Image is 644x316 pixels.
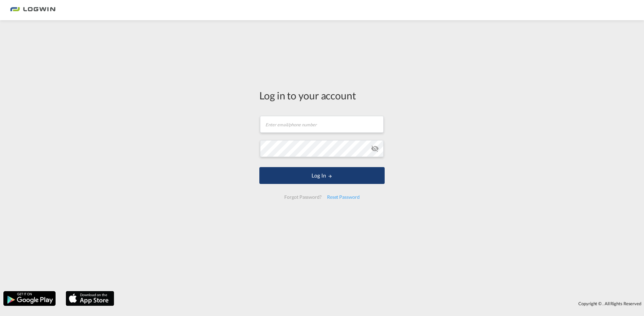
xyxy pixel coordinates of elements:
div: Copyright © . All Rights Reserved [118,298,644,309]
div: Log in to your account [259,88,385,102]
input: Enter email/phone number [260,116,384,133]
img: apple.png [65,290,115,307]
img: google.png [3,290,56,307]
img: bc73a0e0d8c111efacd525e4c8ad7d32.png [10,3,56,18]
div: Forgot Password? [282,191,324,203]
md-icon: icon-eye-off [371,145,379,153]
button: LOGIN [259,167,385,184]
div: Reset Password [324,191,362,203]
